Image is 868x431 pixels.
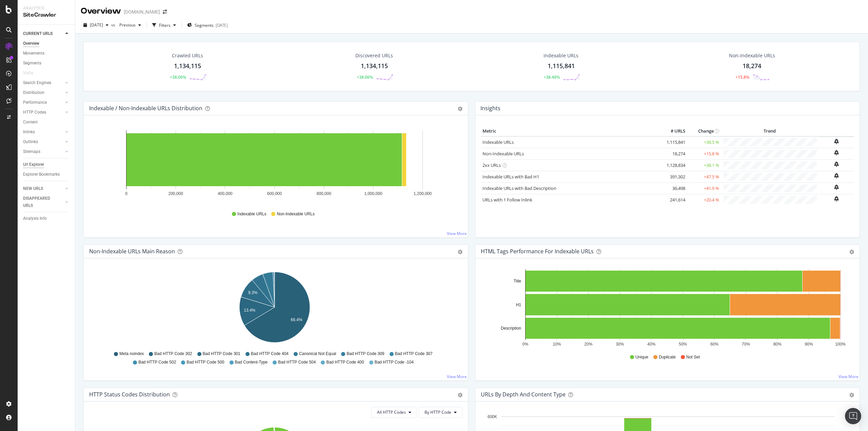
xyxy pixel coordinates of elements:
div: gear [458,250,462,254]
text: 30% [616,342,624,347]
div: Content [23,119,38,126]
text: Title [514,279,521,283]
td: 36,498 [660,182,687,194]
button: [DATE] [81,20,111,31]
text: 10% [553,342,561,347]
span: Not Set [686,354,700,360]
a: Non-Indexable URLs [482,151,524,157]
div: Explorer Bookmarks [23,171,60,178]
td: +38.1 % [687,159,721,171]
text: 200,000 [168,191,183,196]
div: bell-plus [834,196,839,201]
a: Explorer Bookmarks [23,171,70,178]
div: bell-plus [834,184,839,190]
text: 9.3% [248,290,258,295]
div: gear [849,250,854,254]
a: 2xx URLs [482,162,501,168]
span: By HTTP Code [425,409,451,415]
div: Url Explorer [23,161,44,168]
div: Analytics [23,5,70,11]
a: Indexable URLs [482,139,514,145]
div: 1,115,841 [548,62,575,71]
div: HTTP Status Codes Distribution [89,391,170,398]
a: DISAPPEARED URLS [23,195,63,209]
div: bell-plus [834,139,839,144]
span: Previous [117,22,136,28]
text: 600K [488,414,497,419]
svg: A chart. [481,269,852,348]
span: Bad Content-Type [235,359,268,365]
td: +47.5 % [687,171,721,182]
div: bell-plus [834,161,839,167]
text: 40% [647,342,655,347]
div: Discovered URLs [355,52,393,59]
a: URLs with 1 Follow Inlink [482,197,532,203]
div: Distribution [23,89,44,96]
div: Performance [23,99,47,106]
button: All HTTP Codes [371,407,417,418]
div: Search Engines [23,79,51,86]
span: Bad HTTP Code 301 [203,351,240,357]
a: NEW URLS [23,185,63,192]
text: 80% [773,342,782,347]
span: Canonical Not Equal [299,351,336,357]
text: 1,000,000 [364,191,382,196]
a: View More [447,231,467,236]
a: Indexable URLs with Bad H1 [482,174,539,180]
button: By HTTP Code [419,407,462,418]
div: gear [458,106,462,111]
th: Change [687,126,721,136]
td: 1,128,834 [660,159,687,171]
span: Bad HTTP Code 500 [186,359,224,365]
text: 60% [710,342,718,347]
div: Inlinks [23,129,35,136]
div: 1,134,115 [361,62,388,71]
a: View More [447,374,467,379]
span: Bad HTTP Code 302 [154,351,192,357]
button: Segments[DATE] [184,20,231,31]
text: 800,000 [316,191,331,196]
a: Outlinks [23,138,63,145]
a: Overview [23,40,70,47]
div: A chart. [89,126,460,205]
span: Indexable URLs [237,211,266,217]
div: Segments [23,60,41,67]
text: 90% [805,342,813,347]
div: Analysis Info [23,215,47,222]
div: bell-plus [834,150,839,155]
td: +20.4 % [687,194,721,205]
div: HTML Tags Performance for Indexable URLs [481,248,594,255]
button: Filters [150,20,179,31]
div: [DOMAIN_NAME] [124,8,160,15]
div: Movements [23,50,44,57]
text: 13.4% [244,308,255,313]
text: 50% [679,342,687,347]
text: 70% [742,342,750,347]
text: 66.4% [291,317,302,322]
text: 0 [125,191,127,196]
td: +41.9 % [687,182,721,194]
text: 0% [522,342,529,347]
div: arrow-right-arrow-left [163,9,167,14]
a: Segments [23,60,70,67]
span: Unique [635,354,648,360]
a: Search Engines [23,79,63,86]
button: Previous [117,20,144,31]
div: Indexable URLs [544,52,578,59]
div: Sitemaps [23,148,40,155]
div: +38.06% [170,74,186,80]
td: +38.5 % [687,136,721,148]
text: 20% [584,342,592,347]
div: SiteCrawler [23,11,70,19]
a: Indexable URLs with Bad Description [482,185,556,191]
div: +15.8% [735,74,749,80]
span: All HTTP Codes [377,409,406,415]
span: 2025 Aug. 18th [90,22,103,28]
td: +15.8 % [687,148,721,159]
span: vs [111,22,117,28]
div: Non-Indexable URLs Main Reason [89,248,175,255]
th: # URLS [660,126,687,136]
div: Overview [81,5,121,17]
span: Bad HTTP Code 502 [138,359,176,365]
